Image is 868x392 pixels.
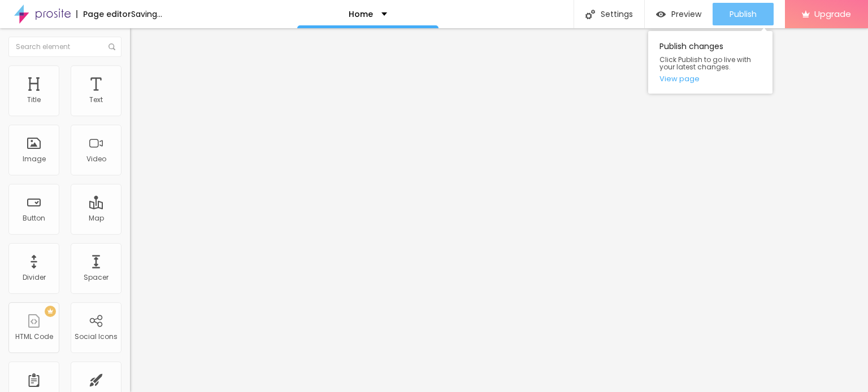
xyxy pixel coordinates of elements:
[659,75,761,82] a: View page
[349,10,373,18] p: Home
[130,28,868,392] iframe: Editor
[23,274,46,281] div: Divider
[656,10,666,19] img: view-1.svg
[131,10,162,18] div: Saving...
[659,56,761,71] span: Click Publish to go live with your latest changes.
[76,10,131,18] div: Page editor
[645,3,713,25] button: Preview
[730,10,757,19] span: Publish
[23,214,45,222] div: Button
[713,3,774,25] button: Publish
[8,37,121,57] input: Search element
[86,155,106,163] div: Video
[108,43,115,50] img: Icone
[75,333,118,341] div: Social Icons
[15,333,53,341] div: HTML Code
[814,9,851,19] span: Upgrade
[89,214,104,222] div: Map
[84,274,108,281] div: Spacer
[27,96,41,104] div: Title
[23,155,46,163] div: Image
[89,96,103,104] div: Text
[671,10,701,19] span: Preview
[648,31,772,94] div: Publish changes
[585,10,595,19] img: Icone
